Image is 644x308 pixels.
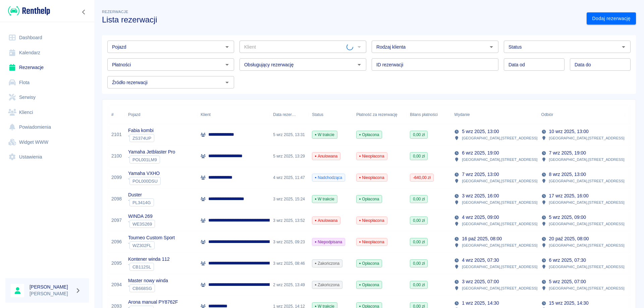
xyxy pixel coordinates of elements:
p: 4 wrz 2025, 07:30 [462,257,499,264]
span: Nieopłacona [357,218,387,224]
div: # [108,105,125,124]
p: 10 wrz 2025, 13:00 [549,128,589,135]
span: Opłacona [357,196,382,202]
div: ` [128,156,175,164]
p: Arona manual PY8762F [128,299,178,306]
a: Dodaj rezerwację [587,12,636,25]
div: ` [128,198,154,206]
button: Otwórz [222,42,232,52]
a: Renthelp logo [5,5,50,16]
p: [GEOGRAPHIC_DATA] , [STREET_ADDRESS] [549,285,625,291]
span: POL001LM9 [130,157,160,162]
p: [GEOGRAPHIC_DATA] , [STREET_ADDRESS] [462,135,537,141]
div: Wydanie [451,105,538,124]
div: Płatność za rezerwację [353,105,407,124]
p: [GEOGRAPHIC_DATA] , [STREET_ADDRESS] [549,199,625,205]
a: Klienci [5,105,89,120]
div: ` [128,263,170,271]
div: 2 wrz 2025, 13:49 [270,274,309,296]
button: Zwiń nawigację [79,8,89,16]
div: Pojazd [128,105,140,124]
div: Wydanie [454,105,470,124]
p: 20 paź 2025, 08:00 [549,235,589,242]
p: 16 paź 2025, 08:00 [462,235,502,242]
button: Sort [296,110,305,119]
h3: Lista rezerwacji [102,15,581,24]
p: 4 wrz 2025, 09:00 [462,214,499,221]
div: 3 wrz 2025, 08:46 [270,253,309,274]
p: [GEOGRAPHIC_DATA] , [STREET_ADDRESS] [462,264,537,270]
span: -640,00 zł [410,175,433,181]
button: Sort [470,110,479,119]
p: [GEOGRAPHIC_DATA] , [STREET_ADDRESS] [549,135,625,141]
p: Fabia kombi [128,127,154,134]
div: Klient [201,105,211,124]
p: 5 wrz 2025, 07:00 [549,278,586,285]
button: Otwórz [487,42,496,52]
p: Master nowy winda [128,277,168,284]
p: [GEOGRAPHIC_DATA] , [STREET_ADDRESS] [462,157,537,163]
div: 3 wrz 2025, 13:52 [270,210,309,231]
p: [GEOGRAPHIC_DATA] , [STREET_ADDRESS] [462,199,537,205]
span: 0,00 zł [410,282,427,288]
span: POL000DSU [130,179,160,184]
a: 2094 [111,281,122,288]
p: WINDA 269 [128,213,155,220]
a: Rezerwacje [5,60,89,75]
button: Sort [553,110,562,119]
div: Pojazd [125,105,197,124]
a: Kalendarz [5,45,89,60]
a: 2099 [111,174,122,181]
div: # [111,105,114,124]
span: ZS374UP [130,136,154,141]
span: 0,00 zł [410,196,427,202]
a: 2100 [111,152,122,160]
span: Nieopłacona [357,153,387,159]
p: 5 wrz 2025, 13:00 [462,128,499,135]
p: 6 wrz 2025, 19:00 [462,149,499,157]
span: W trakcie [312,196,337,202]
span: Zakończona [312,260,342,266]
p: 7 wrz 2025, 13:00 [462,171,499,178]
div: Klient [197,105,270,124]
div: ` [128,284,168,292]
span: Opłacona [357,282,382,288]
p: [GEOGRAPHIC_DATA] , [STREET_ADDRESS] [462,221,537,227]
p: Kontener winda 112 [128,256,170,263]
a: 2098 [111,195,122,202]
span: 0,00 zł [410,153,427,159]
span: Anulowana [312,218,340,224]
p: 7 wrz 2025, 19:00 [549,149,586,157]
div: Odbiór [541,105,553,124]
span: Niepodpisana [312,239,345,245]
div: ` [128,220,155,228]
p: [GEOGRAPHIC_DATA] , [STREET_ADDRESS] [462,178,537,184]
p: 1 wrz 2025, 14:30 [462,300,499,307]
span: Nadchodząca [312,175,345,181]
div: 5 wrz 2025, 13:31 [270,124,309,145]
p: Yamaha VXHO [128,170,161,177]
div: 3 wrz 2025, 09:23 [270,231,309,253]
a: Dashboard [5,30,89,45]
div: ` [128,241,175,249]
span: Rezerwacje [102,10,128,14]
div: 3 wrz 2025, 15:24 [270,188,309,210]
span: W trakcie [312,132,337,138]
button: Otwórz [222,78,232,87]
span: PL3414G [130,200,154,205]
a: Flota [5,75,89,90]
a: Serwisy [5,90,89,105]
p: [GEOGRAPHIC_DATA] , [STREET_ADDRESS] [549,178,625,184]
div: ` [128,177,161,185]
p: [PERSON_NAME] [30,290,72,297]
span: Zakończona [312,282,342,288]
p: [GEOGRAPHIC_DATA] , [STREET_ADDRESS] [549,264,625,270]
img: Renthelp logo [8,5,50,16]
div: Płatność za rezerwację [356,105,397,124]
a: Powiadomienia [5,120,89,135]
p: 8 wrz 2025, 13:00 [549,171,586,178]
span: Anulowana [312,153,340,159]
button: Otwórz [222,60,232,69]
a: 2095 [111,260,122,267]
p: [GEOGRAPHIC_DATA] , [STREET_ADDRESS] [549,221,625,227]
